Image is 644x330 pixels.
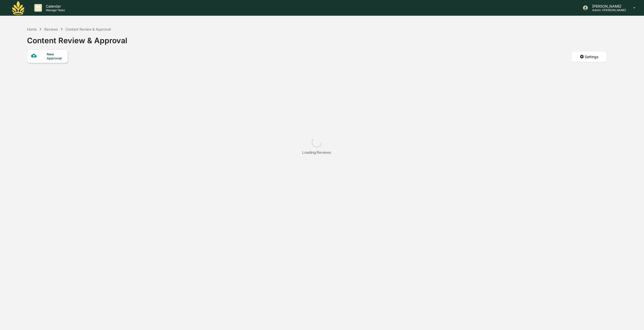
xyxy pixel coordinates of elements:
div: Content Review & Approval [27,32,127,45]
p: [PERSON_NAME] [588,4,626,8]
div: Loading Reviews [302,150,331,155]
button: Settings [571,51,607,62]
p: Calendar [42,4,67,8]
p: Manage Tasks [42,8,67,12]
div: New Approval [47,52,64,60]
div: Content Review & Approval [65,27,111,31]
p: Admin • [PERSON_NAME] [588,8,626,12]
img: logo [12,1,24,15]
div: Home [27,27,37,31]
div: Reviews [44,27,58,31]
